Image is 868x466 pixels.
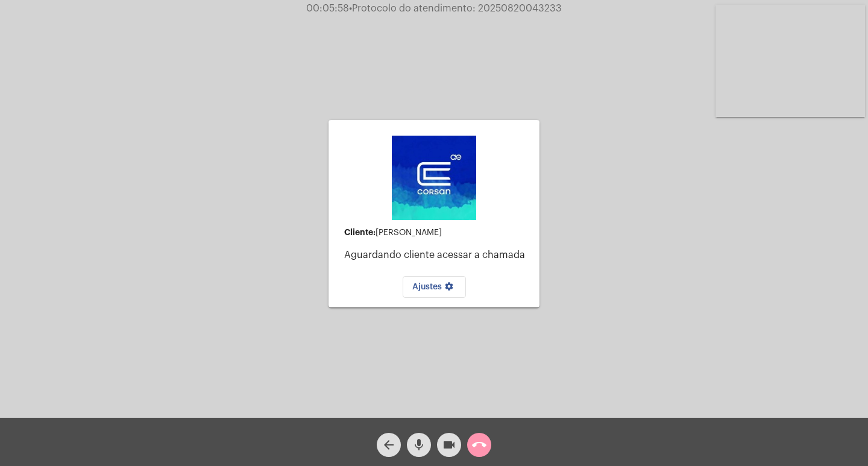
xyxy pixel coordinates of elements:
mat-icon: arrow_back [382,438,396,452]
p: Aguardando cliente acessar a chamada [344,250,530,260]
span: Ajustes [412,283,456,291]
img: d4669ae0-8c07-2337-4f67-34b0df7f5ae4.jpeg [392,136,476,220]
span: Protocolo do atendimento: 20250820043233 [349,4,562,13]
mat-icon: call_end [472,438,486,452]
button: Ajustes [403,276,466,298]
mat-icon: videocam [442,438,456,452]
div: [PERSON_NAME] [344,228,530,238]
mat-icon: settings [442,282,456,296]
mat-icon: mic [412,438,426,452]
span: 00:05:58 [306,4,349,13]
span: • [349,4,352,13]
strong: Cliente: [344,228,376,236]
